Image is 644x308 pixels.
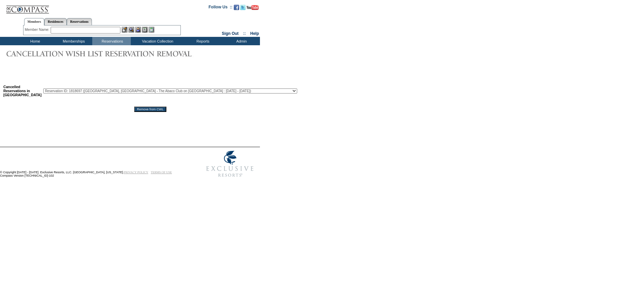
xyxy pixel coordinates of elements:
[234,5,239,10] img: Become our fan on Facebook
[3,85,42,97] b: Cancelled Reservations in [GEOGRAPHIC_DATA]
[131,37,183,45] td: Vacation Collection
[222,31,238,36] a: Sign Out
[24,18,45,25] a: Members
[128,27,134,33] img: View
[243,31,246,36] span: ::
[240,5,246,10] img: Follow us on Twitter
[234,7,239,11] a: Become our fan on Facebook
[240,7,246,11] a: Follow us on Twitter
[122,27,127,33] img: b_edit.gif
[135,27,141,33] img: Impersonate
[200,147,260,181] img: Exclusive Resorts
[250,31,259,36] a: Help
[247,5,259,10] img: Subscribe to our YouTube Channel
[15,37,54,45] td: Home
[54,37,92,45] td: Memberships
[209,4,232,12] td: Follow Us ::
[92,37,131,45] td: Reservations
[124,171,148,174] a: PRIVACY POLICY
[149,27,154,33] img: b_calculator.gif
[134,107,166,112] input: Remove from CWL
[142,27,148,33] img: Reservations
[44,18,67,25] a: Residences
[151,171,172,174] a: TERMS OF USE
[67,18,92,25] a: Reservations
[3,47,205,60] img: Cancellation Wish List Reservation Removal
[247,7,259,11] a: Subscribe to our YouTube Channel
[25,27,51,33] div: Member Name:
[221,37,260,45] td: Admin
[183,37,221,45] td: Reports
